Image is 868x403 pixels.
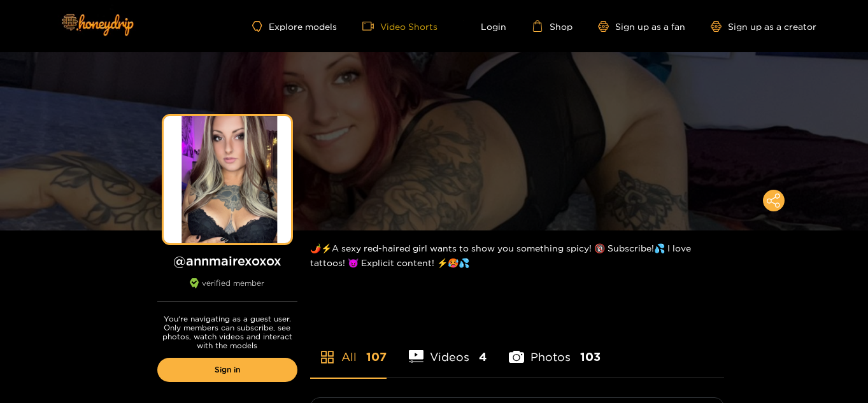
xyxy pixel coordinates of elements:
[409,320,487,378] li: Videos
[580,349,601,365] span: 103
[362,20,380,32] span: video-camera
[157,253,297,269] h1: @ annmairexoxox
[711,21,816,32] a: Sign up as a creator
[310,230,724,280] div: 🌶️⚡A sexy red-haired girl wants to show you something spicy! 🔞 Subscribe!💦 I love tattoos! 😈 Expl...
[479,349,487,365] span: 4
[362,20,438,32] a: Video Shorts
[320,350,335,365] span: appstore
[463,20,506,32] a: Login
[157,278,297,302] div: verified member
[252,21,336,32] a: Explore models
[509,320,601,378] li: Photos
[532,20,573,32] a: Shop
[157,358,297,382] a: Sign in
[157,315,297,350] p: You're navigating as a guest user. Only members can subscribe, see photos, watch videos and inter...
[366,349,387,365] span: 107
[598,21,685,32] a: Sign up as a fan
[310,320,387,378] li: All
